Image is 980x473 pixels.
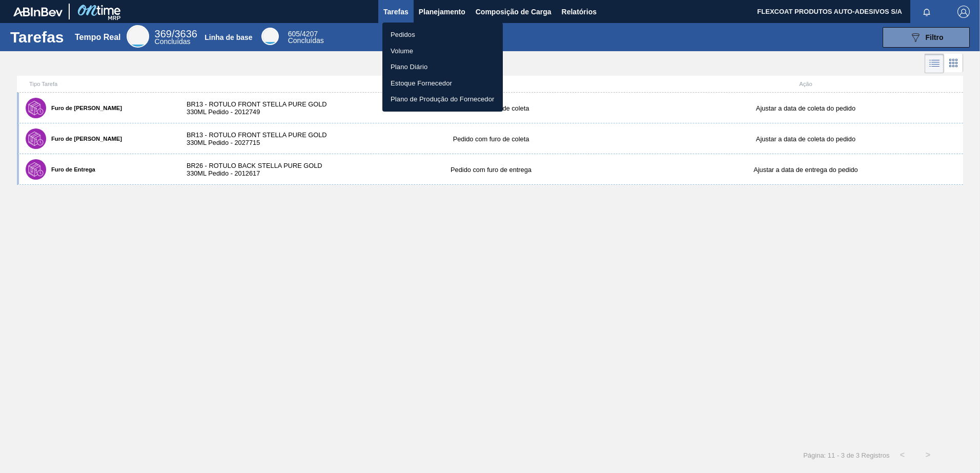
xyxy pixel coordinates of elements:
a: Plano Diário [382,59,503,75]
a: Plano de Produção do Fornecedor [382,91,503,107]
a: Volume [382,43,503,59]
a: Estoque Fornecedor [382,75,503,92]
a: Pedidos [382,27,503,43]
